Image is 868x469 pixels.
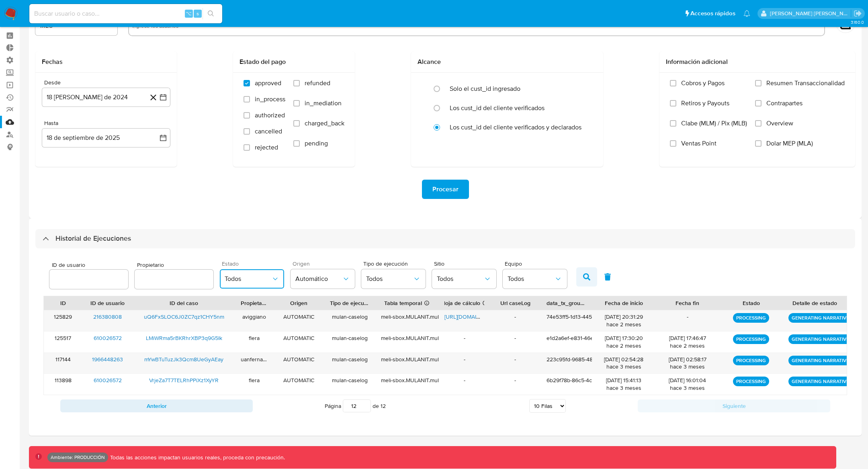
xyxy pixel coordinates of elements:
input: Buscar usuario o caso... [29,8,222,19]
p: Ambiente: PRODUCCIÓN [51,456,105,459]
p: stella.andriano@mercadolibre.com [770,10,851,17]
span: ⌥ [186,10,192,17]
p: Todas las acciones impactan usuarios reales, proceda con precaución. [108,454,285,461]
a: Notificaciones [743,10,750,17]
a: Salir [854,9,862,18]
span: 3.160.0 [851,19,864,25]
span: Accesos rápidos [690,9,735,18]
button: search-icon [203,8,219,19]
span: s [197,10,199,17]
